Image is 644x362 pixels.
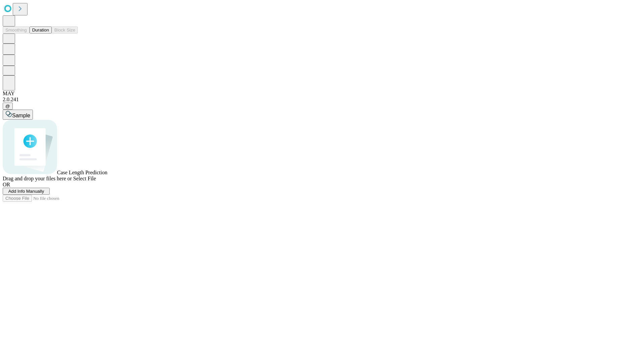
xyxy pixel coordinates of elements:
[3,176,72,181] span: Drag and drop your files here or
[3,188,50,195] button: Add Info Manually
[3,103,13,110] button: @
[3,182,10,187] span: OR
[3,90,641,97] div: MAY
[12,113,30,118] span: Sample
[3,110,33,120] button: Sample
[3,26,30,34] button: Smoothing
[57,170,107,175] span: Case Length Prediction
[3,97,641,103] div: 2.0.241
[8,189,44,194] span: Add Info Manually
[5,104,10,109] span: @
[73,176,96,181] span: Select File
[30,26,52,34] button: Duration
[52,26,78,34] button: Block Size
